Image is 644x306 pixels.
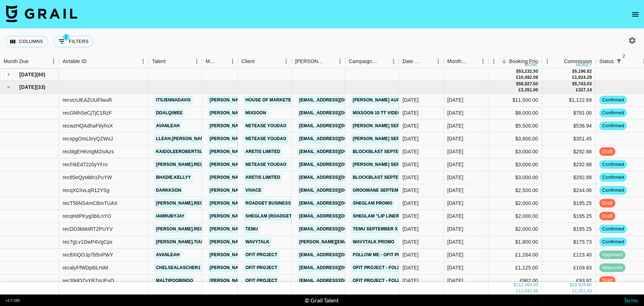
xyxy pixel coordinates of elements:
[542,158,596,171] div: $292.88
[599,264,625,271] span: approved
[208,263,325,272] a: [PERSON_NAME][EMAIL_ADDRESS][DOMAIN_NAME]
[488,107,542,120] div: $8,000.00
[63,238,113,245] div: rec7gLv1DwP4VgCps
[521,87,538,93] div: 3,351.00
[297,160,377,169] a: [EMAIL_ADDRESS][DOMAIN_NAME]
[351,238,396,247] a: Wavytalk Promo
[576,63,592,67] div: money
[4,54,29,68] div: Month Due
[255,56,265,66] button: Sort
[468,56,478,66] button: Sort
[208,212,325,221] a: [PERSON_NAME][EMAIL_ADDRESS][DOMAIN_NAME]
[63,96,112,104] div: recvcnJEAZUUFlwuR
[478,56,488,67] button: Menu
[542,223,596,236] div: $195.25
[599,97,627,104] span: confirmed
[297,225,377,234] a: [EMAIL_ADDRESS][DOMAIN_NAME]
[488,210,542,223] div: $2,000.00
[499,56,509,66] button: Sort
[599,110,627,116] span: confirmed
[244,238,271,247] a: WavyTalk
[154,263,202,272] a: chelsealascher1
[599,123,627,129] span: confirmed
[6,298,20,303] div: v 1.7.100
[297,263,377,272] a: [EMAIL_ADDRESS][DOMAIN_NAME]
[402,225,419,233] div: 15/09/2025
[488,223,542,236] div: $2,000.00
[244,212,328,221] a: Sheglam (RoadGet Business PTE)
[154,96,192,105] a: itsjennadavis
[244,160,288,169] a: NetEase YouDao
[542,274,596,287] div: £93.92
[542,133,596,145] div: $351.45
[19,83,36,91] span: [DATE]
[148,54,202,68] div: Talent
[345,54,399,68] div: Campaign (Type)
[36,83,45,91] span: ( 33 )
[351,225,438,234] a: TEMU September x [PERSON_NAME]
[63,200,117,207] div: recT56NS4mCBmTUAX
[542,171,596,184] div: $292.88
[208,173,325,182] a: [PERSON_NAME][EMAIL_ADDRESS][DOMAIN_NAME]
[238,54,292,68] div: Client
[244,250,279,259] a: Ofit Project
[208,276,325,285] a: [PERSON_NAME][EMAIL_ADDRESS][DOMAIN_NAME]
[488,158,542,171] div: $3,000.00
[620,53,628,60] span: 2
[297,121,377,130] a: [EMAIL_ADDRESS][DOMAIN_NAME]
[351,96,411,105] a: [PERSON_NAME] August
[244,96,299,105] a: House of Marketers
[351,250,417,259] a: Follow Me - Ofit Project
[488,120,542,133] div: $5,500.00
[63,174,112,181] div: rec85eQyt4bh1PuYW
[433,56,444,67] button: Menu
[447,96,463,104] div: Sep '25
[399,54,444,68] div: Date Created
[576,87,579,93] div: £
[488,133,542,145] div: $3,600.00
[488,145,542,158] div: $3,000.00
[518,68,538,75] div: 53,232.50
[447,148,463,155] div: Sep '25
[518,81,538,87] div: 58,827.50
[488,94,542,107] div: $11,500.00
[518,75,538,81] div: 10,492.08
[488,184,542,197] div: $2,500.00
[542,184,596,197] div: $244.06
[447,161,463,168] div: Sep '25
[423,56,433,66] button: Sort
[447,122,463,129] div: Sep '25
[351,147,472,156] a: BlockBlast September x kaidoleerobertslife
[208,96,325,105] a: [PERSON_NAME][EMAIL_ADDRESS][DOMAIN_NAME]
[628,7,643,21] button: open drawer
[154,121,181,130] a: avanleah
[351,263,452,272] a: Ofit Project - Follow Me Sound Promo
[447,212,463,220] div: Sep '25
[516,288,518,294] div: £
[217,56,227,66] button: Sort
[578,87,592,93] div: 327.14
[402,135,419,142] div: 11/09/2025
[154,250,181,259] a: avanleah
[599,239,627,245] span: confirmed
[351,212,437,221] a: Sheglam "Lip Liner" x iamrubyjay
[599,226,627,233] span: confirmed
[63,187,109,194] div: recqXCiIvLqR12YSg
[378,56,388,66] button: Sort
[244,121,288,130] a: NetEase YouDao
[305,297,339,304] div: © Grail Talent
[241,54,255,68] div: Client
[208,147,325,156] a: [PERSON_NAME][EMAIL_ADDRESS][DOMAIN_NAME]
[351,109,438,118] a: Mixsoon 10 TT videos x Ddalqiwee
[447,135,463,142] div: Sep '25
[351,276,452,285] a: Ofit Project - Follow Me Sound Promo
[244,134,288,143] a: NetEase YouDao
[599,174,627,181] span: confirmed
[351,186,440,195] a: Groomane September x Darkkson
[244,109,268,118] a: mixsoon
[281,56,292,67] button: Menu
[63,122,113,129] div: recwzHQAdhaF9yhxX
[518,87,521,93] div: £
[447,54,468,68] div: Month Due
[297,173,377,182] a: [EMAIL_ADDRESS][DOMAIN_NAME]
